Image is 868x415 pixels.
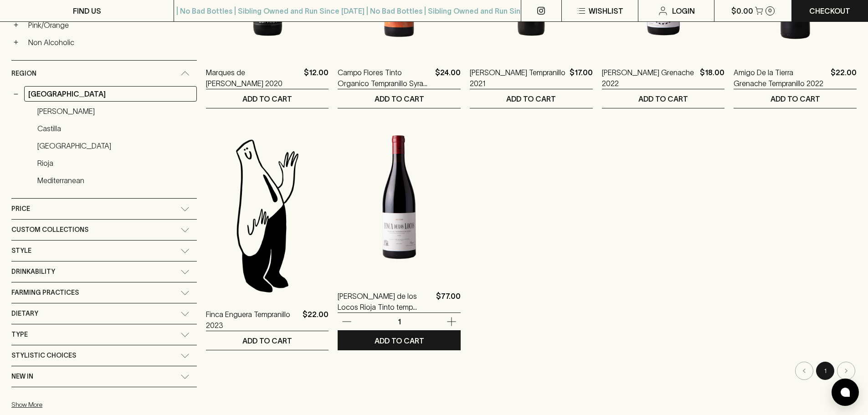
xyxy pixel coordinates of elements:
button: ADD TO CART [470,89,593,108]
p: ADD TO CART [242,93,292,104]
p: Wishlist [589,5,623,16]
div: Drinkability [11,261,197,282]
span: Style [11,245,31,256]
span: New In [11,371,33,382]
a: [PERSON_NAME] Tempranillo 2021 [470,67,566,89]
div: Style [11,241,197,261]
a: [PERSON_NAME] [33,103,197,119]
button: page 1 [816,362,834,380]
div: Dietary [11,303,197,324]
div: Farming Practices [11,282,197,303]
span: Stylistic Choices [11,350,76,361]
p: ADD TO CART [375,93,424,104]
p: $22.00 [303,309,329,331]
p: Checkout [809,5,850,16]
a: [GEOGRAPHIC_DATA] [24,86,197,102]
span: Drinkability [11,266,55,277]
span: Farming Practices [11,287,79,298]
a: Pink/Orange [24,17,197,33]
p: ADD TO CART [770,93,820,104]
p: $0.00 [731,5,753,16]
p: Login [672,5,695,16]
p: ADD TO CART [375,335,424,346]
p: ADD TO CART [638,93,688,104]
p: 0 [768,8,772,13]
img: Artuke Finca de los Locos Rioja Tinto temp Graciano 2022 [338,118,461,277]
a: Campo Flores Tinto Organico Tempranillo Syrah 2021 [338,67,431,89]
button: − [11,89,21,98]
a: Amigo De la Tierra Grenache Tempranillo 2022 [734,67,827,89]
a: [PERSON_NAME] Grenache 2022 [602,67,697,89]
span: Custom Collections [11,224,88,236]
button: Show More [11,395,131,414]
p: $18.00 [700,67,724,89]
a: Mediterranean [33,173,197,188]
p: 1 [388,317,410,327]
p: $12.00 [304,67,329,89]
div: Custom Collections [11,220,197,240]
a: Finca Enguera Tempranillo 2023 [206,309,299,331]
button: + [11,38,21,47]
button: ADD TO CART [602,89,725,108]
span: Price [11,203,30,215]
div: Stylistic Choices [11,345,197,366]
button: ADD TO CART [338,331,461,350]
p: $77.00 [436,291,461,313]
a: [PERSON_NAME] de los Locos Rioja Tinto temp [PERSON_NAME] 2022 [338,291,432,313]
span: Region [11,68,36,79]
p: $17.00 [570,67,593,89]
button: ADD TO CART [206,89,329,108]
a: Non Alcoholic [24,35,197,50]
p: ADD TO CART [242,335,292,346]
span: Dietary [11,308,38,319]
img: Blackhearts & Sparrows Man [206,136,329,295]
button: + [11,20,21,30]
button: ADD TO CART [734,89,857,108]
img: bubble-icon [841,388,850,397]
button: ADD TO CART [206,331,329,350]
p: $24.00 [435,67,461,89]
div: Price [11,199,197,219]
div: New In [11,366,197,387]
button: ADD TO CART [338,89,461,108]
a: Marques de [PERSON_NAME] 2020 [206,67,301,89]
div: Type [11,324,197,345]
a: Rioja [33,155,197,171]
nav: pagination navigation [206,362,857,380]
a: Castilla [33,121,197,136]
a: [GEOGRAPHIC_DATA] [33,138,197,154]
p: $22.00 [831,67,857,89]
p: ADD TO CART [506,93,556,104]
span: Type [11,329,28,340]
div: Region [11,61,197,87]
p: FIND US [73,5,101,16]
